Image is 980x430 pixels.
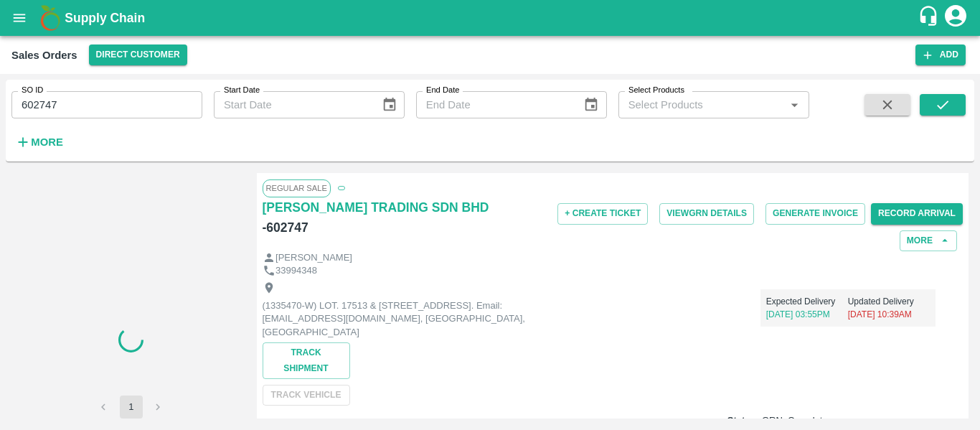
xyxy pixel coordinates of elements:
[900,230,957,251] button: More
[607,417,684,428] span: [PERSON_NAME]
[765,203,865,224] button: Generate Invoice
[848,295,930,308] p: Updated Delivery
[785,95,804,114] button: Open
[915,45,966,65] button: Add
[263,299,585,340] p: (1335470-W) LOT. 17513 & [STREET_ADDRESS]. Email: [EMAIL_ADDRESS][DOMAIN_NAME], [GEOGRAPHIC_DATA]...
[466,417,537,428] span: [DATE] 10:39 AM
[90,396,172,419] nav: pagination navigation
[3,1,36,34] button: open drawer
[623,95,781,114] input: Select Products
[22,85,43,96] label: SO ID
[11,91,202,118] input: Enter SO ID
[383,417,466,428] label: Expected Delivery :
[214,91,370,118] input: Start Date
[268,417,314,428] label: Sale Type :
[263,218,308,238] h6: - 602747
[263,342,350,378] button: Track Shipment
[918,5,943,31] div: customer-support
[659,203,754,224] button: ViewGRN Details
[275,251,352,265] p: [PERSON_NAME]
[263,197,489,218] a: [PERSON_NAME] TRADING SDN BHD
[275,264,317,278] p: 33994348
[426,85,459,96] label: End Date
[89,45,187,65] button: Select DC
[120,396,143,419] button: page 1
[11,130,67,154] button: More
[36,4,65,32] img: logo
[762,414,828,428] span: GRN_Complete
[766,308,848,321] p: [DATE] 03:55PM
[871,203,963,224] button: Record Arrival
[943,3,969,33] div: account of current user
[11,46,77,65] div: Sales Orders
[65,8,918,28] a: Supply Chain
[416,91,573,118] input: End Date
[263,179,331,197] span: Regular Sale
[555,417,607,428] label: Sales Exec :
[727,414,759,428] label: Status:
[314,417,361,428] span: Fixed Price
[31,136,63,148] strong: More
[65,11,145,25] b: Supply Chain
[376,91,403,118] button: Choose date
[766,295,848,308] p: Expected Delivery
[224,85,260,96] label: Start Date
[578,91,605,118] button: Choose date
[628,85,684,96] label: Select Products
[557,203,648,224] button: + Create Ticket
[848,308,930,321] p: [DATE] 10:39AM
